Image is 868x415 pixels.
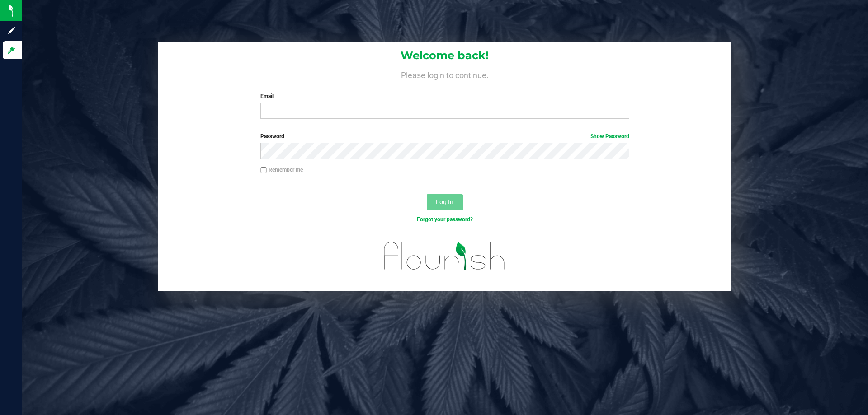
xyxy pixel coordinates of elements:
[417,216,473,223] a: Forgot your password?
[7,26,16,35] inline-svg: Sign up
[158,50,731,61] h1: Welcome back!
[590,133,629,140] a: Show Password
[260,166,303,174] label: Remember me
[373,233,516,279] img: flourish_logo.svg
[260,92,629,100] label: Email
[7,46,16,55] inline-svg: Log in
[427,194,463,210] button: Log In
[260,167,267,173] input: Remember me
[260,133,284,140] span: Password
[436,198,453,205] span: Log In
[158,69,731,79] h4: Please login to continue.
